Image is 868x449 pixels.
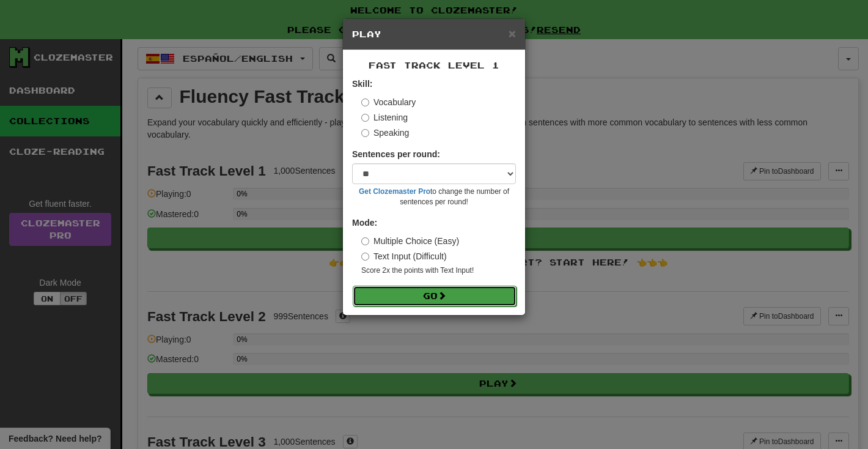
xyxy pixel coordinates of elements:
h5: Play [352,28,516,40]
a: Get Clozemaster Pro [359,187,430,196]
label: Sentences per round: [352,148,440,160]
input: Listening [361,114,369,122]
button: Go [353,286,517,306]
input: Vocabulary [361,98,369,106]
span: × [509,26,516,40]
label: Multiple Choice (Easy) [361,235,459,247]
strong: Skill: [352,79,372,89]
label: Vocabulary [361,96,416,108]
label: Listening [361,111,408,124]
button: Close [509,27,516,40]
label: Text Input (Difficult) [361,250,447,262]
strong: Mode: [352,218,377,228]
input: Speaking [361,129,369,137]
small: to change the number of sentences per round! [352,187,516,207]
small: Score 2x the points with Text Input ! [361,265,516,276]
input: Multiple Choice (Easy) [361,237,369,245]
label: Speaking [361,127,409,139]
input: Text Input (Difficult) [361,253,369,261]
span: Fast Track Level 1 [369,60,499,70]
